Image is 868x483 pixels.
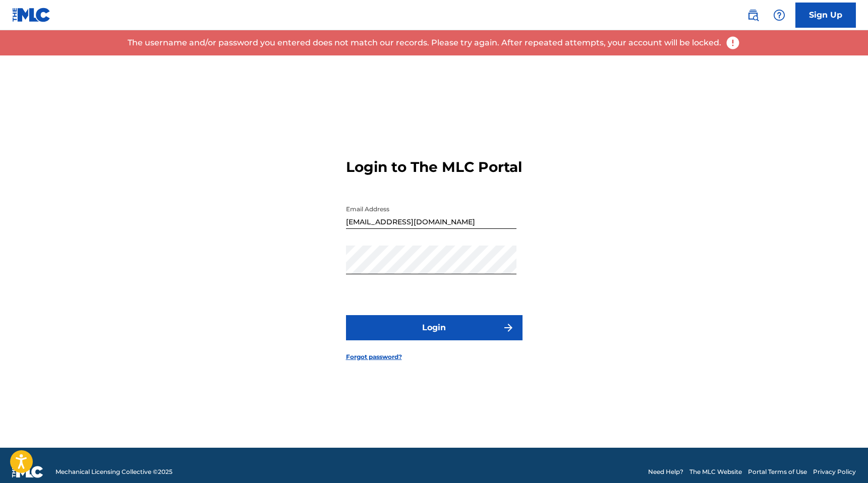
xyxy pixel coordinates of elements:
a: Portal Terms of Use [748,467,807,476]
a: Need Help? [648,467,683,476]
a: The MLC Website [689,467,742,476]
img: logo [12,466,43,478]
img: search [747,9,759,21]
img: error [725,35,740,50]
a: Public Search [743,5,763,25]
button: Login [346,315,523,340]
h3: Login to The MLC Portal [346,158,522,176]
p: The username and/or password you entered does not match our records. Please try again. After repe... [128,37,721,49]
img: f7272a7cc735f4ea7f67.svg [502,322,514,334]
div: Help [769,5,789,25]
img: help [773,9,785,21]
a: Privacy Policy [813,467,856,476]
a: Sign Up [795,3,856,28]
img: MLC Logo [12,8,51,22]
a: Forgot password? [346,352,402,361]
span: Mechanical Licensing Collective © 2025 [55,467,172,476]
